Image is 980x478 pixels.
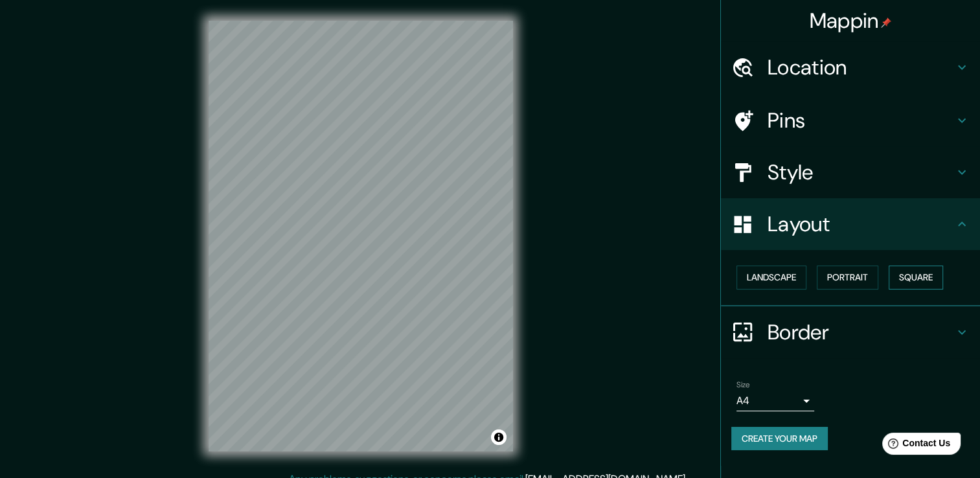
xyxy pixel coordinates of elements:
[736,379,750,390] label: Size
[721,306,980,358] div: Border
[768,108,954,133] h4: Pins
[768,319,954,345] h4: Border
[768,211,954,237] h4: Layout
[721,146,980,198] div: Style
[721,41,980,93] div: Location
[731,427,828,451] button: Create your map
[865,427,966,464] iframe: Help widget launcher
[209,21,513,451] canvas: Map
[736,391,814,411] div: A4
[768,54,954,80] h4: Location
[889,266,943,290] button: Square
[721,198,980,250] div: Layout
[491,429,507,445] button: Toggle attribution
[810,8,892,34] h4: Mappin
[817,266,878,290] button: Portrait
[721,95,980,146] div: Pins
[881,17,891,28] img: pin-icon.png
[736,266,806,290] button: Landscape
[768,159,954,185] h4: Style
